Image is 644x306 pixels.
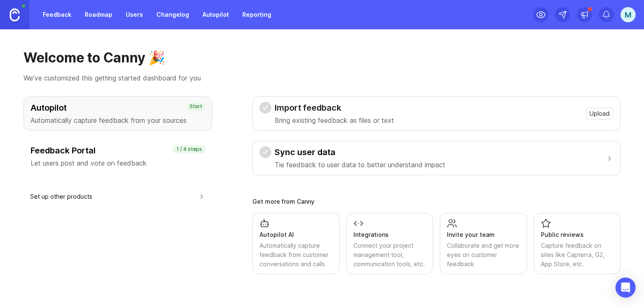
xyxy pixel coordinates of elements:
[31,102,205,114] h3: Autopilot
[121,7,148,22] a: Users
[31,115,205,125] p: Automatically capture feedback from your sources
[346,213,434,274] a: IntegrationsConnect your project management tool, communication tools, etc.
[275,115,394,125] p: Bring existing feedback as files or text
[275,160,445,170] p: Tie feedback to user data to better understand impact
[440,213,527,274] a: Invite your teamCollaborate and get more eyes on customer feedback
[23,96,212,131] button: AutopilotAutomatically capture feedback from your sourcesStart
[197,7,234,22] a: Autopilot
[447,241,520,269] div: Collaborate and get more eyes on customer feedback
[237,7,276,22] a: Reporting
[586,108,613,119] button: Upload
[621,7,636,22] button: m
[38,7,76,22] a: Feedback
[23,73,621,83] p: We've customized this getting started dashboard for you
[589,109,610,118] span: Upload
[10,8,20,21] img: Canny Home
[30,187,205,206] button: Set up other products
[353,241,426,269] div: Connect your project management tool, communication tools, etc.
[353,230,426,239] div: Integrations
[31,145,205,156] h3: Feedback Portal
[23,139,212,174] button: Feedback PortalLet users post and vote on feedback1 / 4 steps
[447,230,520,239] div: Invite your team
[260,141,613,175] button: Sync user dataTie feedback to user data to better understand impact
[177,146,202,153] p: 1 / 4 steps
[252,199,621,205] div: Get more from Canny
[31,158,205,168] p: Let users post and vote on feedback
[541,230,614,239] div: Public reviews
[275,146,445,158] h3: Sync user data
[23,49,621,66] h1: Welcome to Canny 🎉
[260,230,332,239] div: Autopilot AI
[151,7,194,22] a: Changelog
[534,213,621,274] a: Public reviewsCapture feedback on sites like Capterra, G2, App Store, etc.
[275,102,394,114] h3: Import feedback
[541,241,614,269] div: Capture feedback on sites like Capterra, G2, App Store, etc.
[80,7,117,22] a: Roadmap
[615,277,636,298] div: Open Intercom Messenger
[252,213,340,274] a: Autopilot AIAutomatically capture feedback from customer conversations and calls
[190,103,202,110] p: Start
[260,241,332,269] div: Automatically capture feedback from customer conversations and calls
